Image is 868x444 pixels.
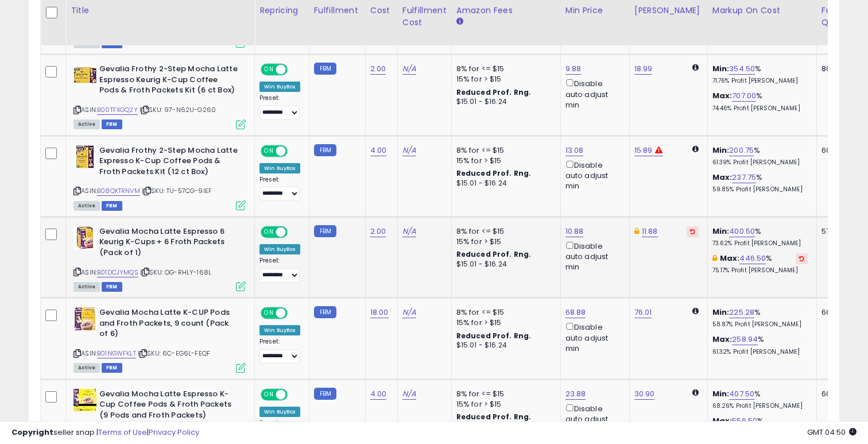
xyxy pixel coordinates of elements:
[456,168,532,178] b: Reduced Prof. Rng.
[634,63,653,75] a: 18.99
[73,363,100,373] span: All listings currently available for purchase on Amazon
[821,145,857,156] div: 60
[139,105,216,114] span: | SKU: 97-N62U-G260
[565,145,584,156] a: 13.08
[262,389,276,399] span: ON
[314,306,336,318] small: FBM
[259,407,300,417] div: Win BuyBox
[712,334,733,345] b: Max:
[712,389,808,410] div: %
[456,145,552,156] div: 8% for <= $15
[720,253,740,264] b: Max:
[821,226,857,237] div: 57
[286,308,304,318] span: OFF
[712,145,808,167] div: %
[712,145,730,156] b: Min:
[259,94,300,120] div: Preset:
[456,249,532,259] b: Reduced Prof. Rng.
[821,389,857,399] div: 60
[259,163,300,173] div: Win BuyBox
[565,240,621,273] div: Disable auto adjust min
[262,146,276,156] span: ON
[314,225,336,237] small: FBM
[565,5,625,17] div: Min Price
[456,341,552,350] div: $15.01 - $16.24
[370,145,387,156] a: 4.00
[11,427,53,438] strong: Copyright
[402,5,447,29] div: Fulfillment Cost
[370,5,393,17] div: Cost
[729,63,755,75] a: 354.50
[142,186,212,195] span: | SKU: TU-57CG-9IEF
[456,389,552,399] div: 8% for <= $15
[102,201,122,211] span: FBM
[286,227,304,237] span: OFF
[73,307,246,371] div: ASIN:
[73,145,246,209] div: ASIN:
[456,17,463,27] small: Amazon Fees.
[565,321,621,354] div: Disable auto adjust min
[99,226,239,261] b: Gevalia Mocha Latte Espresso 6 Keurig K-Cups + 6 Froth Packets (Pack of 1)
[71,5,250,17] div: Title
[712,159,808,167] p: 61.39% Profit [PERSON_NAME]
[712,90,733,101] b: Max:
[286,389,304,399] span: OFF
[73,64,96,87] img: 51brczcrcfL._SL40_.jpg
[712,253,808,275] div: %
[565,159,621,192] div: Disable auto adjust min
[259,244,300,254] div: Win BuyBox
[370,388,387,400] a: 4.00
[370,226,386,237] a: 2.00
[73,226,246,290] div: ASIN:
[370,63,386,75] a: 2.00
[739,253,766,264] a: 446.50
[97,268,138,277] a: B01DCJYMQS
[97,186,140,196] a: B08QKTRNVM
[712,226,730,237] b: Min:
[402,388,416,400] a: N/A
[712,186,808,194] p: 59.85% Profit [PERSON_NAME]
[732,90,756,102] a: 707.00
[259,82,300,92] div: Win BuyBox
[712,402,808,410] p: 68.26% Profit [PERSON_NAME]
[259,257,300,283] div: Preset:
[712,321,808,329] p: 58.87% Profit [PERSON_NAME]
[402,145,416,156] a: N/A
[102,119,122,129] span: FBM
[73,119,100,129] span: All listings currently available for purchase on Amazon
[565,77,621,110] div: Disable auto adjust min
[456,260,552,269] div: $15.01 - $16.24
[149,427,199,438] a: Privacy Policy
[402,63,416,75] a: N/A
[565,388,586,400] a: 23.88
[456,179,552,188] div: $15.01 - $16.24
[712,307,808,329] div: %
[314,144,336,156] small: FBM
[262,308,276,318] span: ON
[456,237,552,247] div: 15% for > $15
[314,388,336,400] small: FBM
[456,74,552,84] div: 15% for > $15
[259,338,300,364] div: Preset:
[97,105,138,115] a: B00TFXGQ2Y
[712,63,730,74] b: Min:
[73,307,96,330] img: 61e7NjKx90L._SL40_.jpg
[402,307,416,318] a: N/A
[729,226,755,237] a: 400.50
[712,172,733,183] b: Max:
[634,388,655,400] a: 30.90
[634,5,703,17] div: [PERSON_NAME]
[712,105,808,113] p: 74.46% Profit [PERSON_NAME]
[73,201,100,211] span: All listings currently available for purchase on Amazon
[712,267,808,275] p: 75.17% Profit [PERSON_NAME]
[456,87,532,97] b: Reduced Prof. Rng.
[565,63,582,75] a: 9.88
[262,65,276,75] span: ON
[262,227,276,237] span: ON
[314,5,361,17] div: Fulfillment
[634,145,653,156] a: 15.89
[99,145,239,180] b: Gevalia Frothy 2-Step Mocha Latte Expresso K-Cup Coffee Pods & Froth Packets Kit (12 ct Box)
[99,64,239,99] b: Gevalia Frothy 2-Step Mocha Latte Espresso Keurig K-Cup Coffee Pods & Froth Packets Kit (6 ct Box)
[99,307,239,342] b: Gevalia Mocha Latte K-CUP Pods and Froth Packets, 9 count (Pack of 6)
[456,399,552,410] div: 15% for > $15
